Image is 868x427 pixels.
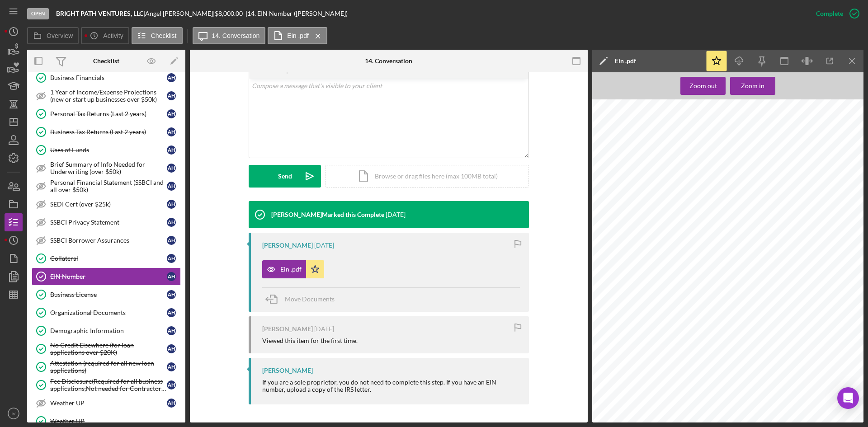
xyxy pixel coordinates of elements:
[624,252,855,257] span: documents, even if you have no employees. Please keep this notice in your permanent
[212,32,260,39] label: 14. Conversation
[167,272,176,281] div: A H
[812,243,854,248] span: We assigned you
[47,32,73,39] label: Overview
[624,306,866,311] span: not correct as shown above, please make the correction using the attached tear-off stub
[624,275,652,279] span: If you did
[32,141,181,159] a: Uses of FundsAH
[624,343,783,347] span: corporation election and does not need to file Form 8832.
[682,189,696,193] span: 63031
[32,87,181,105] a: 1 Year of Income/Expense Projections (new or start up businesses over $50k)AH
[167,145,176,155] div: A H
[249,165,321,188] button: Send
[132,27,183,44] button: Checklist
[807,5,863,23] button: Complete
[167,380,176,389] div: A H
[32,322,181,340] a: Demographic InformationAH
[764,171,825,175] span: Number of this notice:
[5,404,23,422] button: IV
[837,387,859,409] div: Open Intercom Messenger
[825,171,847,175] span: CP 575 G
[167,308,176,317] div: A H
[50,399,167,407] div: Weather UP
[764,148,850,153] span: Employer Identification Number:
[262,325,313,333] div: [PERSON_NAME]
[32,231,181,249] a: SSBCI Borrower AssurancesAH
[764,139,820,144] span: Date of this notice:
[624,257,646,261] span: records.
[262,367,313,374] div: [PERSON_NAME]
[659,338,865,343] span: The LLC will be treated as a corporation as of the effective date of the S
[103,32,123,39] label: Activity
[262,288,344,310] button: Move Documents
[781,162,793,166] span: SS-4
[167,164,176,173] div: A H
[637,352,859,356] span: To obtain tax forms and publications, including those referenced in this notice,
[629,126,696,130] span: INTERNAL REVENUE SERVICE
[32,394,181,412] a: Weather UPAH
[689,77,717,95] div: Zoom out
[50,237,167,244] div: SSBCI Borrower Assurances
[50,327,167,334] div: Demographic Information
[167,344,176,353] div: A H
[151,32,177,39] label: Checklist
[314,242,334,249] time: 2025-08-12 16:30
[167,127,176,136] div: A H
[27,27,79,44] button: Overview
[672,130,700,135] span: 45999-0023
[285,295,335,303] span: Move Documents
[50,201,167,208] div: SEDI Cert (over $25k)
[50,146,167,154] div: Uses of Funds
[56,10,145,17] div: |
[624,324,819,329] span: and elect to be classified as an association taxable as a corporation.
[642,184,686,189] span: [STREET_ADDRESS]
[764,153,862,157] span: [US_EMPLOYER_IDENTIFICATION_NUMBER]
[167,399,176,408] div: A H
[280,266,302,273] div: Ein .pdf
[50,378,167,392] div: Fee Disclosure(Required for all business applications,Not needed for Contractor loans)
[32,286,181,304] a: Business LicenseAH
[262,337,358,344] div: Viewed this item for the first time.
[730,77,775,95] button: Zoom in
[167,200,176,209] div: A H
[32,376,181,394] a: Fee Disclosure(Required for all business applications,Not needed for Contractor loans)AH
[32,267,181,286] a: EIN NumberAH
[754,333,832,338] span: Election by a Small Business
[667,248,856,252] span: This EIN will identify you, your business accounts, tax returns, and
[32,195,181,213] a: SEDI Cert (over $25k)AH
[50,179,167,193] div: Personal Financial Statement (SSBCI and all over $50k)
[386,211,406,218] time: 2025-08-13 19:00
[50,74,167,81] div: Business Financials
[167,182,176,191] div: A H
[167,236,176,245] div: A H
[32,159,181,177] a: Brief Summary of Info Needed for Underwriting (over $50k)AH
[50,418,180,425] div: Weather UP
[167,218,176,227] div: A H
[624,361,822,365] span: [PHONE_NUMBER] (TTY/TDD [PHONE_NUMBER]) or visit your local IRS office.
[167,290,176,299] div: A H
[27,8,49,19] div: Open
[365,57,412,65] div: 14. Conversation
[32,69,181,87] a: Business FinancialsAH
[774,320,858,324] span: Entity Classification Election
[629,121,702,126] span: DEPARTMENT OF THE TREASURY
[314,325,334,333] time: 2025-08-12 03:04
[167,109,176,118] div: A H
[624,338,655,343] span: Corporation
[50,219,167,226] div: SSBCI Privacy Statement
[741,77,764,95] div: Zoom in
[629,130,676,135] span: [GEOGRAPHIC_DATA]
[662,234,798,239] span: WE ASSIGNED YOU AN EMPLOYER IDENTIFICATION NUMBER
[50,309,167,316] div: Organizational Documents
[81,27,129,44] button: Activity
[642,175,698,180] span: BRIGHT PATH VENTURES
[32,123,181,141] a: Business Tax Returns (Last 2 years)AH
[624,302,805,306] span: your account, or even cause you to be assigned more than one EIN.
[50,342,167,356] div: No Credit Elsewhere (for loan applications over $20K)
[652,338,655,343] span: .
[624,311,722,315] span: and return it to [GEOGRAPHIC_DATA].
[32,304,181,322] a: Organizational DocumentsAH
[624,248,736,252] span: EIN [US_EMPLOYER_IDENTIFICATION_NUMBER].
[50,360,167,374] div: Attestation (required for all new loan applications)
[262,379,520,393] div: If you are a sole proprietor, you do not need to complete this step. If you have an EIN number, u...
[262,260,324,278] button: Ein .pdf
